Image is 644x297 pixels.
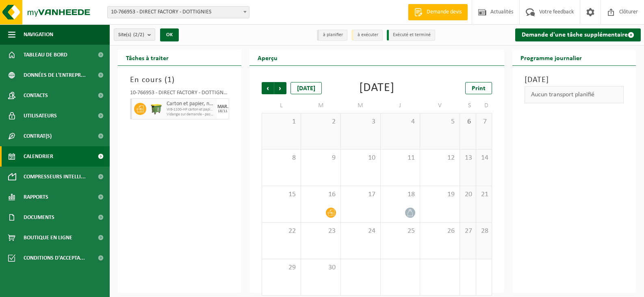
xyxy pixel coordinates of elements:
[424,117,455,126] span: 5
[24,167,86,187] span: Compresseurs intelli...
[480,154,488,163] span: 14
[118,50,177,65] h2: Tâches à traiter
[266,117,297,126] span: 1
[291,82,322,94] div: [DATE]
[107,6,249,18] span: 10-766953 - DIRECT FACTORY - DOTTIGNIES
[385,154,416,163] span: 11
[359,82,395,94] div: [DATE]
[24,85,48,106] span: Contacts
[305,263,336,272] span: 30
[345,154,376,163] span: 10
[385,190,416,199] span: 18
[24,106,57,126] span: Utilisateurs
[217,104,228,109] div: MAR.
[24,248,85,268] span: Conditions d'accepta...
[472,85,486,92] span: Print
[167,107,215,112] span: WB-1100-HP carton et papier, non-conditionné (industriel)
[385,117,416,126] span: 4
[305,154,336,163] span: 9
[24,126,52,146] span: Contrat(s)
[476,98,492,113] td: D
[24,24,53,45] span: Navigation
[262,82,274,94] span: Précédent
[480,227,488,236] span: 28
[262,98,301,113] td: L
[24,207,54,228] span: Documents
[464,117,472,126] span: 6
[464,190,472,199] span: 20
[133,32,144,37] count: (2/2)
[118,29,144,41] span: Site(s)
[274,82,286,94] span: Suivant
[167,101,215,107] span: Carton et papier, non-conditionné (industriel)
[420,98,460,113] td: V
[167,112,215,117] span: Vidange sur demande - passage dans une tournée fixe
[266,227,297,236] span: 22
[345,117,376,126] span: 3
[317,30,347,41] li: à planifier
[515,28,641,41] a: Demande d'une tâche supplémentaire
[460,98,476,113] td: S
[24,187,48,207] span: Rapports
[108,7,249,18] span: 10-766953 - DIRECT FACTORY - DOTTIGNIES
[24,65,86,85] span: Données de l'entrepr...
[301,98,341,113] td: M
[345,227,376,236] span: 24
[464,154,472,163] span: 13
[408,4,468,20] a: Demande devis
[464,227,472,236] span: 27
[24,45,67,65] span: Tableau de bord
[525,86,624,103] div: Aucun transport planifié
[341,98,381,113] td: M
[345,190,376,199] span: 17
[387,30,435,41] li: Exécuté et terminé
[424,154,455,163] span: 12
[351,30,383,41] li: à exécuter
[385,227,416,236] span: 25
[160,28,179,41] button: OK
[24,146,53,167] span: Calendrier
[512,50,590,65] h2: Programme journalier
[167,76,172,84] span: 1
[480,190,488,199] span: 21
[305,117,336,126] span: 2
[480,117,488,126] span: 7
[425,8,464,16] span: Demande devis
[305,190,336,199] span: 16
[266,190,297,199] span: 15
[150,103,163,115] img: WB-1100-HPE-GN-51
[114,28,155,41] button: Site(s)(2/2)
[465,82,492,94] a: Print
[24,228,72,248] span: Boutique en ligne
[525,74,624,86] h3: [DATE]
[266,263,297,272] span: 29
[424,190,455,199] span: 19
[424,227,455,236] span: 26
[218,109,228,113] div: 18/11
[130,74,229,86] h3: En cours ( )
[249,50,286,65] h2: Aperçu
[305,227,336,236] span: 23
[130,90,229,98] div: 10-766953 - DIRECT FACTORY - DOTTIGNIES
[266,154,297,163] span: 8
[381,98,421,113] td: J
